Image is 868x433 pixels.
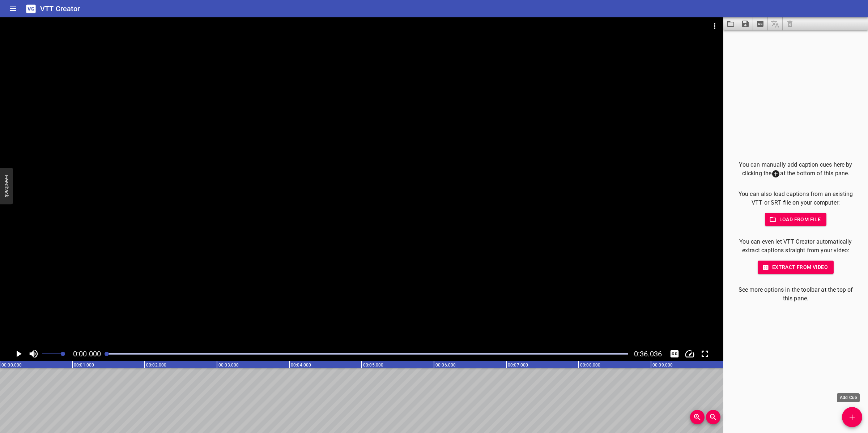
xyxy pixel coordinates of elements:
button: Load captions from file [723,17,738,30]
button: Change Playback Speed [683,347,697,361]
button: Toggle captions [668,347,681,361]
span: Set video volume [61,352,65,356]
p: You can even let VTT Creator automatically extract captions straight from your video: [735,237,856,255]
svg: Save captions to file [741,20,750,28]
button: Zoom In [690,410,705,424]
span: Extract from video [763,263,828,272]
button: Video Options [706,17,723,35]
span: Load from file [771,215,821,224]
button: Toggle mute [27,347,41,361]
button: Save captions to file [738,17,753,30]
p: You can also load captions from an existing VTT or SRT file on your computer: [735,190,856,207]
button: Toggle fullscreen [698,347,712,361]
button: Extract from video [758,261,834,274]
text: 00:02.000 [146,363,166,368]
span: Current Time [73,350,101,358]
text: 00:09.000 [652,363,673,368]
button: Extract captions from video [753,17,768,30]
div: Play progress [107,353,628,355]
button: Add Cue [842,407,862,427]
span: Add some captions below, then you can translate them. [768,17,783,30]
text: 00:01.000 [74,363,94,368]
text: 00:03.000 [218,363,239,368]
text: 00:05.000 [363,363,383,368]
button: Load from file [765,213,827,226]
text: 00:07.000 [508,363,528,368]
p: You can manually add caption cues here by clicking the at the bottom of this pane. [735,160,856,178]
p: See more options in the toolbar at the top of this pane. [735,286,856,303]
button: Zoom Out [706,410,720,424]
h6: VTT Creator [40,3,80,14]
text: 00:04.000 [291,363,311,368]
button: Play/Pause [12,347,25,361]
text: 00:06.000 [435,363,456,368]
span: 0:36.036 [634,350,662,358]
text: 00:08.000 [580,363,600,368]
text: 00:00.000 [1,363,22,368]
